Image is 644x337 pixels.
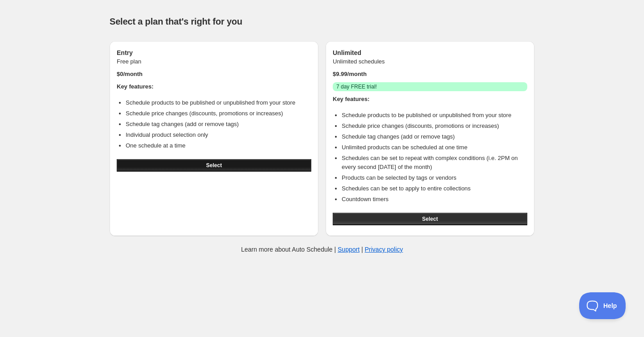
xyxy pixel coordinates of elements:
[126,141,311,150] li: One schedule at a time
[333,213,527,225] button: Select
[117,159,311,172] button: Select
[126,98,311,107] li: Schedule products to be published or unpublished from your store
[126,120,311,129] li: Schedule tag changes (add or remove tags)
[241,245,403,254] p: Learn more about Auto Schedule | |
[117,48,311,57] h3: Entry
[579,292,626,319] iframe: Toggle Customer Support
[336,83,377,90] span: 7 day FREE trial!
[206,162,222,169] span: Select
[110,16,534,27] h1: Select a plan that's right for you
[342,143,527,152] li: Unlimited products can be scheduled at one time
[365,246,403,253] a: Privacy policy
[333,70,527,79] p: $ 9.99 /month
[117,57,311,66] p: Free plan
[342,184,527,193] li: Schedules can be set to apply to entire collections
[342,154,527,172] li: Schedules can be set to repeat with complex conditions (i.e. 2PM on every second [DATE] of the mo...
[333,95,527,104] h4: Key features:
[342,195,527,204] li: Countdown timers
[342,122,527,131] li: Schedule price changes (discounts, promotions or increases)
[126,131,311,139] li: Individual product selection only
[338,246,360,253] a: Support
[117,70,311,79] p: $ 0 /month
[126,109,311,118] li: Schedule price changes (discounts, promotions or increases)
[117,82,311,91] h4: Key features:
[422,215,438,223] span: Select
[342,111,527,120] li: Schedule products to be published or unpublished from your store
[342,132,527,141] li: Schedule tag changes (add or remove tags)
[333,57,527,66] p: Unlimited schedules
[333,48,527,57] h3: Unlimited
[342,173,527,182] li: Products can be selected by tags or vendors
